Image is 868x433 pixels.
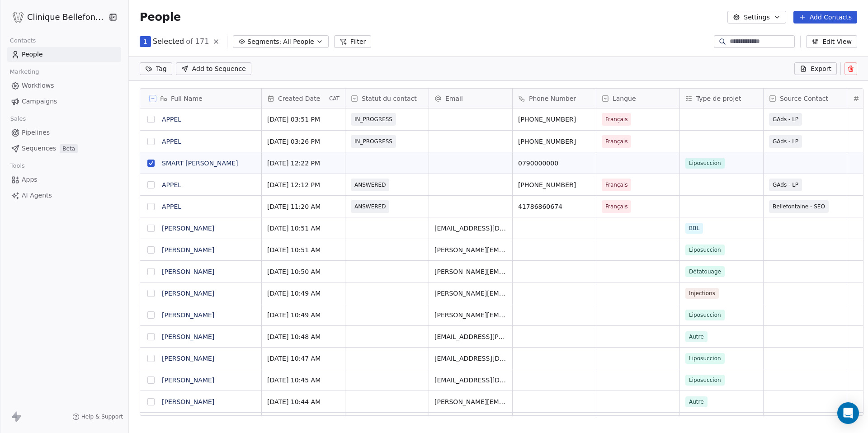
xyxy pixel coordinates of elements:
span: Français [605,180,627,189]
span: ANSWERED [354,202,386,211]
div: Created DateCAT [262,89,345,108]
span: Sequences [22,144,56,153]
span: Clinique Bellefontaine [27,11,105,23]
div: Langue [596,89,679,108]
a: AI Agents [7,188,121,203]
div: Phone Number [513,89,596,108]
span: Tag [156,64,167,73]
span: Langue [613,94,636,103]
button: Edit View [806,35,857,48]
span: [DATE] 03:26 PM [267,137,340,146]
div: Source Contact [764,89,847,108]
a: Help & Support [72,413,123,420]
span: Liposuccion [685,158,725,169]
a: Apps [7,172,121,187]
img: Logo_Bellefontaine_Black.png [13,12,24,23]
a: Workflows [7,78,121,93]
span: Export [811,64,831,73]
span: 0790000000 [518,159,590,168]
button: Clinique Bellefontaine [11,9,102,25]
a: [PERSON_NAME] [162,311,214,319]
span: GAds - LP [773,180,798,189]
a: [PERSON_NAME] [162,377,214,384]
span: ANSWERED [354,180,386,189]
a: APPEL [162,203,181,210]
span: [PHONE_NUMBER] [518,137,590,146]
span: Add to Sequence [192,64,246,73]
span: [PERSON_NAME][EMAIL_ADDRESS][DOMAIN_NAME] [434,397,507,406]
span: Beta [60,144,78,153]
span: Détatouage [685,266,725,277]
a: APPEL [162,138,181,145]
span: Pipelines [22,128,50,137]
span: Autre [685,396,708,407]
span: [DATE] 10:48 AM [267,332,340,341]
button: Filter [334,35,372,48]
span: Help & Support [81,413,123,420]
span: CAT [329,95,340,102]
div: grid [140,108,262,416]
span: [PHONE_NUMBER] [518,180,590,189]
span: Tools [6,159,28,173]
span: [DATE] 10:49 AM [267,289,340,298]
button: Export [794,62,837,75]
span: Liposuccion [685,353,725,364]
span: GAds - LP [773,137,798,146]
span: Segments: [247,37,281,47]
span: [DATE] 10:51 AM [267,245,340,254]
a: [PERSON_NAME] [162,290,214,297]
span: Français [605,137,627,146]
a: SMART [PERSON_NAME] [162,160,238,167]
a: APPEL [162,116,181,123]
span: Liposuccion [685,310,725,320]
span: BBL [685,223,703,234]
button: Add to Sequence [176,62,251,75]
span: [DATE] 03:51 PM [267,115,340,124]
span: Statut du contact [362,94,417,103]
a: SequencesBeta [7,141,121,156]
span: [DATE] 10:50 AM [267,267,340,276]
div: Email [429,89,512,108]
span: IN_PROGRESS [354,115,392,124]
span: Liposuccion [685,245,725,255]
div: Open Intercom Messenger [837,402,859,424]
span: [DATE] 10:51 AM [267,224,340,233]
a: Pipelines [7,125,121,140]
button: Tag [140,62,172,75]
a: [PERSON_NAME] [162,355,214,362]
span: of 171 [186,36,209,47]
span: Full Name [171,94,203,103]
span: [DATE] 10:44 AM [267,397,340,406]
span: People [140,10,181,24]
span: Sales [6,112,30,126]
span: [EMAIL_ADDRESS][PERSON_NAME][DOMAIN_NAME] [434,332,507,341]
span: [EMAIL_ADDRESS][DOMAIN_NAME] [434,224,507,233]
span: Autre [685,331,708,342]
span: Français [605,115,627,124]
span: [DATE] 11:20 AM [267,202,340,211]
span: [EMAIL_ADDRESS][DOMAIN_NAME] [434,376,507,385]
span: 1 [143,37,147,46]
button: Add Contacts [793,11,857,24]
span: People [22,50,43,59]
a: APPEL [162,181,181,188]
div: Statut du contact [345,89,429,108]
span: [DATE] 10:47 AM [267,354,340,363]
span: [PERSON_NAME][EMAIL_ADDRESS][DOMAIN_NAME] [434,267,507,276]
span: Liposuccion [685,375,725,386]
span: [DATE] 10:49 AM [267,311,340,320]
span: Français [605,202,627,211]
span: Marketing [6,65,43,79]
span: Campaigns [22,97,57,106]
span: IN_PROGRESS [354,137,392,146]
span: AI Agents [22,191,52,200]
span: Injections [685,288,719,299]
span: Workflows [22,81,54,90]
span: Selected [153,36,184,47]
span: All People [283,37,314,47]
a: Campaigns [7,94,121,109]
a: [PERSON_NAME] [162,225,214,232]
span: [DATE] 10:45 AM [267,376,340,385]
span: Bellefontaine - SEO [773,202,825,211]
span: Contacts [6,34,40,47]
